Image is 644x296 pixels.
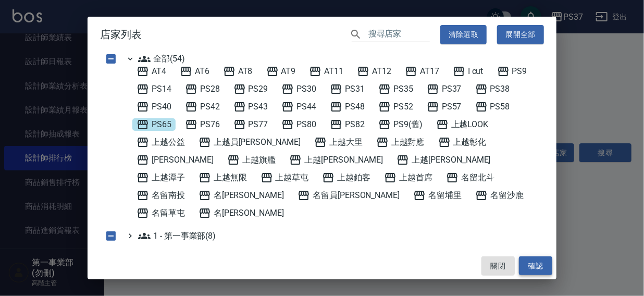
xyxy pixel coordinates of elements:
span: 名留埔里 [413,189,462,202]
span: 名留沙鹿 [475,189,524,202]
span: AT9 [266,65,296,78]
span: PS76 [185,118,220,131]
span: 上越[PERSON_NAME] [289,154,383,166]
button: 清除選取 [440,25,487,44]
span: PS43 [233,101,268,113]
span: 名留草屯 [137,207,185,219]
span: 上越首席 [384,171,432,184]
span: 全部(54) [138,53,185,65]
span: PS35 [378,83,413,95]
span: 上越公益 [137,136,185,149]
span: AT11 [309,65,343,78]
span: PS28 [185,83,220,95]
span: AT8 [223,65,253,78]
span: 上越[PERSON_NAME] [397,154,490,166]
span: PS40 [137,101,171,113]
span: 名留南投 [137,189,185,202]
span: 上越旗艦 [227,154,276,166]
span: PS42 [185,101,220,113]
span: PS77 [233,118,268,131]
span: PS57 [427,101,462,113]
span: 上越無限 [199,171,247,184]
span: AT6 [180,65,209,78]
span: PS9 [497,65,527,78]
span: 上越對應 [376,136,425,149]
span: 上越員[PERSON_NAME] [199,136,301,149]
span: PS82 [330,118,365,131]
span: PS38 [475,83,510,95]
span: PS58 [475,101,510,113]
span: 上越彰化 [438,136,487,149]
span: 名留北斗 [446,171,494,184]
input: 搜尋店家 [368,27,430,42]
span: PS9(舊) [378,118,423,131]
button: 確認 [519,256,552,276]
span: 1 - 第一事業部(8) [138,230,216,242]
span: 名[PERSON_NAME] [199,189,284,202]
span: 名留員[PERSON_NAME] [298,189,400,202]
span: AT17 [405,65,439,78]
h2: 店家列表 [88,17,556,53]
span: 上越LOOK [436,118,489,131]
span: PS30 [281,83,316,95]
span: 上越大里 [314,136,363,149]
button: 關閉 [481,256,515,276]
span: AT12 [357,65,391,78]
span: 上越鉑客 [322,171,370,184]
span: PS37 [427,83,462,95]
span: PS31 [330,83,365,95]
span: I cut [453,65,484,78]
span: 名[PERSON_NAME] [199,207,284,219]
span: 上越草屯 [261,171,309,184]
span: PS44 [281,101,316,113]
span: PS48 [330,101,365,113]
button: 展開全部 [497,25,544,44]
span: PS80 [281,118,316,131]
span: [PERSON_NAME] [137,154,214,166]
span: PS52 [378,101,413,113]
span: PS65 [137,118,171,131]
span: AT4 [137,65,166,78]
span: 上越潭子 [137,171,185,184]
span: PS14 [137,83,171,95]
span: PS29 [233,83,268,95]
